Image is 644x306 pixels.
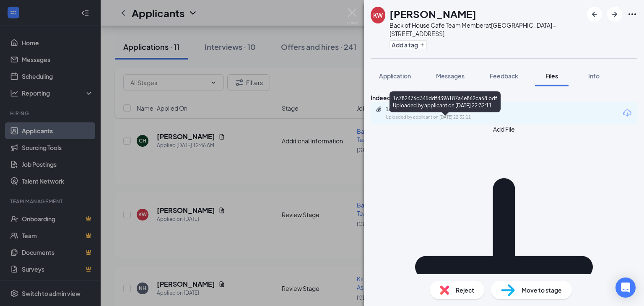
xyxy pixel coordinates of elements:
[522,285,562,295] span: Move to stage
[371,93,637,102] div: Indeed Resume
[589,9,600,19] svg: ArrowLeftNew
[376,106,382,113] svg: Paperclip
[615,277,636,298] div: Open Intercom Messenger
[373,11,383,19] div: KW
[545,72,558,80] span: Files
[386,106,503,113] div: 1c782476d345ddf4396187a4e862ca68.pdf
[588,72,600,80] span: Info
[390,40,427,49] button: PlusAdd a tag
[610,9,620,19] svg: ArrowRight
[627,9,637,19] svg: Ellipses
[390,91,501,112] div: 1c782476d345ddf4396187a4e862ca68.pdf Uploaded by applicant on [DATE] 22:32:11
[607,7,622,22] button: ArrowRight
[622,108,632,118] svg: Download
[490,72,518,80] span: Feedback
[436,72,465,80] span: Messages
[390,21,583,38] div: Back of House Cafe Team Member at [GEOGRAPHIC_DATA] - [STREET_ADDRESS]
[390,7,476,21] h1: [PERSON_NAME]
[420,42,425,47] svg: Plus
[386,114,512,121] div: Uploaded by applicant on [DATE] 22:32:11
[376,106,512,121] a: Paperclip1c782476d345ddf4396187a4e862ca68.pdfUploaded by applicant on [DATE] 22:32:11
[587,7,602,22] button: ArrowLeftNew
[379,72,411,80] span: Application
[456,285,474,295] span: Reject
